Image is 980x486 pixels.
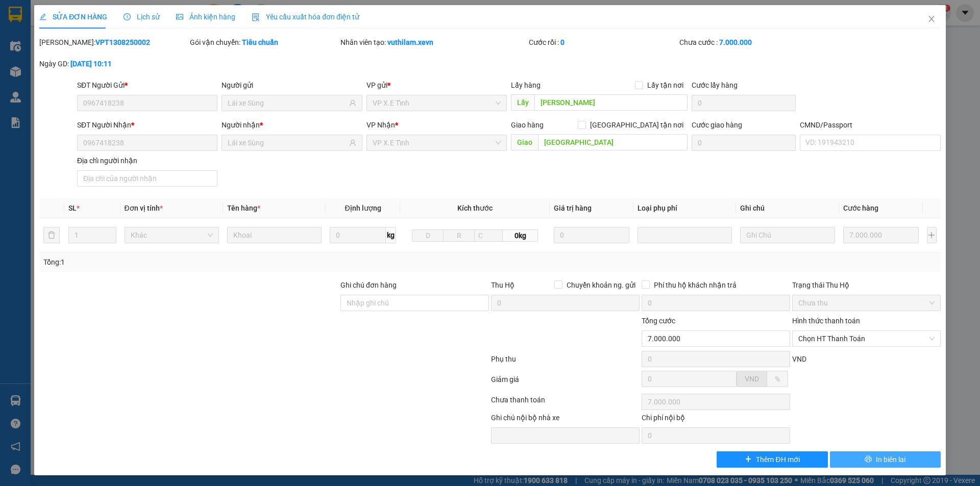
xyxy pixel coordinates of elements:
div: Trạng thái Thu Hộ [792,279,941,291]
div: Tổng: 1 [43,257,378,268]
label: Cước lấy hàng [692,81,738,89]
th: Loại phụ phí [633,198,736,218]
label: Hình thức thanh toán [792,317,860,325]
div: Ngày GD: [39,58,188,69]
span: Tên hàng [227,204,260,212]
span: user [349,139,356,146]
span: Tổng cước [642,317,675,325]
input: D [412,229,444,242]
label: Ghi chú đơn hàng [340,281,397,289]
span: Phí thu hộ khách nhận trả [650,279,741,291]
span: Khác [131,227,213,243]
span: Lấy [511,94,534,111]
span: Kích thước [457,204,493,212]
div: Chưa cước : [679,37,828,48]
span: Thu Hộ [491,281,514,289]
input: Tên người nhận [228,137,347,148]
span: picture [176,13,183,20]
span: 0kg [503,229,537,242]
b: 7.000.000 [719,38,752,46]
input: Địa chỉ của người nhận [77,170,217,187]
div: Cước rồi : [529,37,677,48]
input: Dọc đường [538,134,688,150]
span: Chọn HT Thanh Toán [798,331,935,346]
div: Chưa thanh toán [490,394,641,412]
span: Đơn vị tính [125,204,163,212]
span: kg [386,227,396,243]
input: Cước lấy hàng [692,95,796,111]
div: Người gửi [222,80,362,91]
input: C [474,229,503,242]
div: [PERSON_NAME]: [39,37,188,48]
span: plus [745,455,752,464]
span: VND [745,375,759,383]
button: delete [43,227,60,243]
span: VP X.E Tỉnh [373,95,501,111]
div: Chi phí nội bộ [642,412,790,427]
span: VP Nhận [366,121,395,129]
span: In biên lai [876,454,905,465]
span: Giao hàng [511,121,544,129]
span: Giá trị hàng [554,204,592,212]
input: Dọc đường [534,94,688,111]
div: Phụ thu [490,353,641,371]
span: Lấy tận nơi [643,80,688,91]
span: VP X.E Tỉnh [373,135,501,150]
button: printerIn biên lai [830,451,941,468]
div: SĐT Người Nhận [77,119,217,131]
span: % [775,375,780,383]
div: VP gửi [366,80,507,91]
span: user [349,99,356,107]
span: Ảnh kiện hàng [176,13,235,21]
b: Tiêu chuẩn [242,38,278,46]
span: Lấy hàng [511,81,541,89]
div: SĐT Người Gửi [77,80,217,91]
button: plus [927,227,937,243]
span: VND [792,355,806,363]
b: VPT1308250002 [95,38,150,46]
div: Gói vận chuyển: [190,37,338,48]
div: Nhân viên tạo: [340,37,527,48]
input: VD: Bàn, Ghế [227,227,322,243]
input: Cước giao hàng [692,135,796,151]
b: vuthilam.xevn [387,38,433,46]
b: [DATE] 10:11 [70,60,112,68]
input: Ghi Chú [740,227,835,243]
button: Close [917,5,946,34]
span: Lịch sử [124,13,160,21]
input: Tên người gửi [228,97,347,109]
span: Cước hàng [843,204,878,212]
span: clock-circle [124,13,131,20]
div: Giảm giá [490,374,641,392]
img: icon [252,13,260,21]
span: SỬA ĐƠN HÀNG [39,13,107,21]
input: R [443,229,475,242]
input: 0 [554,227,630,243]
label: Cước giao hàng [692,121,742,129]
button: plusThêm ĐH mới [717,451,827,468]
span: Chưa thu [798,295,935,311]
b: 0 [560,38,565,46]
span: Thêm ĐH mới [756,454,799,465]
span: Yêu cầu xuất hóa đơn điện tử [252,13,359,21]
div: Người nhận [222,119,362,131]
input: Ghi chú đơn hàng [340,295,489,311]
span: edit [39,13,46,20]
span: Định lượng [345,204,381,212]
span: printer [865,455,872,464]
span: close [927,15,936,23]
div: Ghi chú nội bộ nhà xe [491,412,640,427]
span: SL [68,204,77,212]
input: 0 [843,227,919,243]
span: Giao [511,134,538,150]
span: [GEOGRAPHIC_DATA] tận nơi [586,119,688,131]
div: Địa chỉ người nhận [77,155,217,166]
th: Ghi chú [736,198,839,218]
span: Chuyển khoản ng. gửi [562,279,640,291]
div: CMND/Passport [800,119,940,131]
